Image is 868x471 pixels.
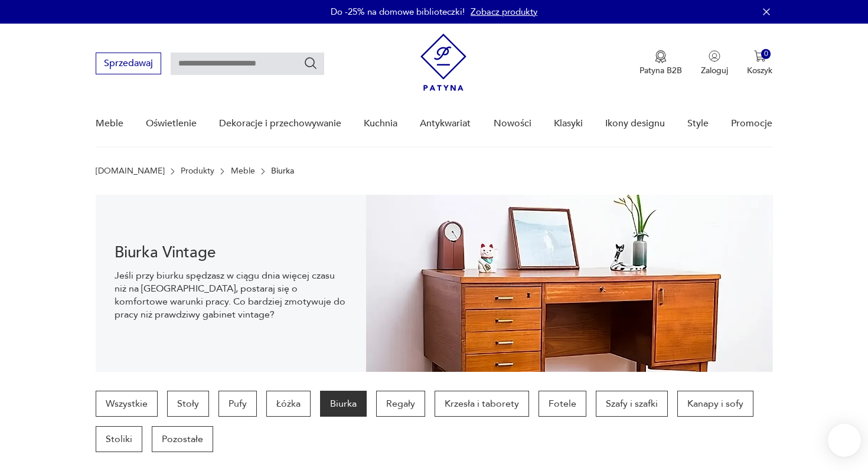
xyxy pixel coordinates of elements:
[364,101,397,146] a: Kuchnia
[731,101,772,146] a: Promocje
[331,6,465,18] p: Do -25% na domowe biblioteczki!
[376,391,425,417] a: Regały
[761,49,771,59] div: 0
[167,391,209,417] a: Stoły
[655,50,667,63] img: Ikona medalu
[96,101,123,146] a: Meble
[701,50,728,76] button: Zaloguj
[747,65,772,76] p: Koszyk
[271,166,294,176] p: Biurka
[639,50,682,76] a: Ikona medaluPatyna B2B
[639,65,682,76] p: Patyna B2B
[152,426,213,452] a: Pozostałe
[96,60,161,68] a: Sprzedawaj
[115,246,348,260] h1: Biurka Vintage
[219,101,341,146] a: Dekoracje i przechowywanie
[96,426,142,452] a: Stoliki
[115,269,348,321] p: Jeśli przy biurku spędzasz w ciągu dnia więcej czasu niż na [GEOGRAPHIC_DATA], postaraj się o kom...
[639,50,682,76] button: Patyna B2B
[677,391,753,417] a: Kanapy i sofy
[366,195,772,372] img: 217794b411677fc89fd9d93ef6550404.webp
[96,166,165,176] a: [DOMAIN_NAME]
[320,391,367,417] a: Biurka
[266,391,311,417] a: Łóżka
[96,53,161,74] button: Sprzedawaj
[420,34,466,91] img: Patyna - sklep z meblami i dekoracjami vintage
[471,6,537,18] a: Zobacz produkty
[146,101,197,146] a: Oświetlenie
[181,166,214,176] a: Produkty
[218,391,257,417] a: Pufy
[701,65,728,76] p: Zaloguj
[687,101,709,146] a: Style
[605,101,665,146] a: Ikony designu
[747,50,772,76] button: 0Koszyk
[828,424,861,457] iframe: Smartsupp widget button
[96,391,158,417] a: Wszystkie
[420,101,471,146] a: Antykwariat
[494,101,531,146] a: Nowości
[554,101,583,146] a: Klasyki
[435,391,529,417] a: Krzesła i taborety
[304,56,318,70] button: Szukaj
[231,166,255,176] a: Meble
[709,50,720,62] img: Ikonka użytkownika
[596,391,668,417] a: Szafy i szafki
[539,391,586,417] a: Fotele
[754,50,766,62] img: Ikona koszyka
